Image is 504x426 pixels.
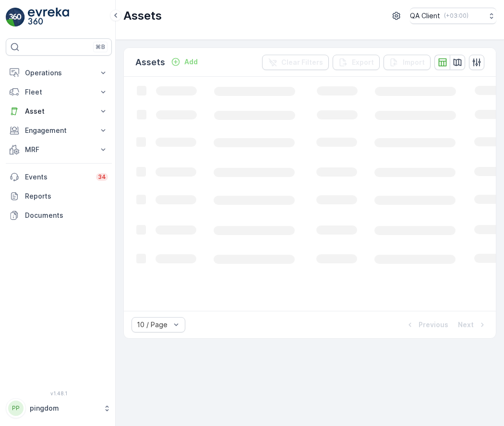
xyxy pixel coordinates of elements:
[458,320,474,330] p: Next
[6,390,112,396] span: v 1.48.1
[25,211,108,220] p: Documents
[25,172,90,182] p: Events
[352,58,374,67] p: Export
[444,12,468,20] p: ( +03:00 )
[8,401,24,416] div: PP
[6,8,25,27] img: logo
[135,56,165,69] p: Assets
[6,167,112,187] a: Events34
[123,8,162,24] p: Assets
[6,63,112,83] button: Operations
[6,121,112,140] button: Engagement
[25,68,93,78] p: Operations
[25,87,93,97] p: Fleet
[419,320,448,330] p: Previous
[333,55,380,70] button: Export
[410,8,496,24] button: QA Client(+03:00)
[384,55,431,70] button: Import
[6,187,112,206] a: Reports
[184,57,198,67] p: Add
[6,83,112,102] button: Fleet
[410,11,440,21] p: QA Client
[30,403,98,413] p: pingdom
[6,206,112,225] a: Documents
[25,191,108,201] p: Reports
[98,173,106,181] p: 34
[96,43,105,51] p: ⌘B
[457,319,488,331] button: Next
[404,319,449,331] button: Previous
[25,145,93,154] p: MRF
[262,55,329,70] button: Clear Filters
[6,398,112,418] button: PPpingdom
[167,56,202,68] button: Add
[25,126,93,135] p: Engagement
[6,102,112,121] button: Asset
[403,58,425,67] p: Import
[25,106,93,116] p: Asset
[28,8,69,27] img: logo_light-DOdMpM7g.png
[281,58,323,67] p: Clear Filters
[6,140,112,159] button: MRF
